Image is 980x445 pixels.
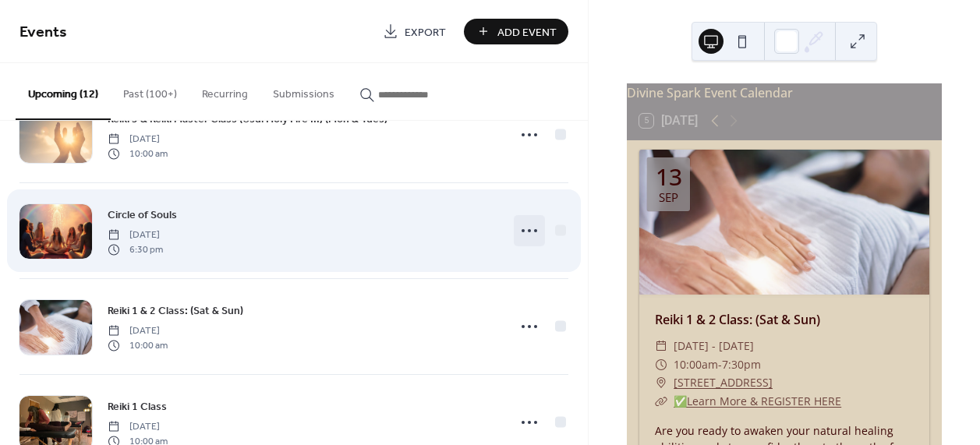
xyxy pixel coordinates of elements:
div: ​ [655,373,667,392]
span: Events [19,17,67,48]
span: Add Event [497,24,557,41]
button: Past (100+) [111,63,189,118]
a: Reiki 1 & 2 Class: (Sat & Sun) [655,311,820,328]
span: [DATE] [108,324,168,338]
button: Add Event [464,19,568,44]
a: Circle of Souls [108,206,177,224]
span: 6:30 pm [108,242,163,256]
span: [DATE] [108,132,168,147]
span: [DATE] [108,420,168,434]
div: 13 [656,165,682,189]
div: ​ [655,337,667,355]
span: 7:30pm [722,355,761,374]
span: Circle of Souls [108,207,177,224]
a: Reiki 1 & 2 Class: (Sat & Sun) [108,302,243,320]
a: ✅Learn More & REGISTER HERE [674,394,841,408]
a: [STREET_ADDRESS] [674,373,773,392]
span: Export [405,24,446,41]
button: Upcoming (12) [16,63,111,120]
button: Submissions [260,63,347,118]
div: ​ [655,355,667,374]
div: Divine Spark Event Calendar [627,83,942,102]
div: ​ [655,392,667,411]
a: Reiki 1 Class [108,397,167,415]
span: - [718,355,722,374]
span: 10:00 am [108,147,168,161]
span: 10:00 am [108,338,168,352]
a: Export [371,19,458,44]
span: [DATE] [108,228,163,242]
span: [DATE] - [DATE] [674,337,754,355]
button: Recurring [189,63,260,118]
span: 10:00am [674,355,718,374]
div: Sep [659,192,678,203]
span: Reiki 1 & 2 Class: (Sat & Sun) [108,303,243,320]
span: Reiki 1 Class [108,399,167,415]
